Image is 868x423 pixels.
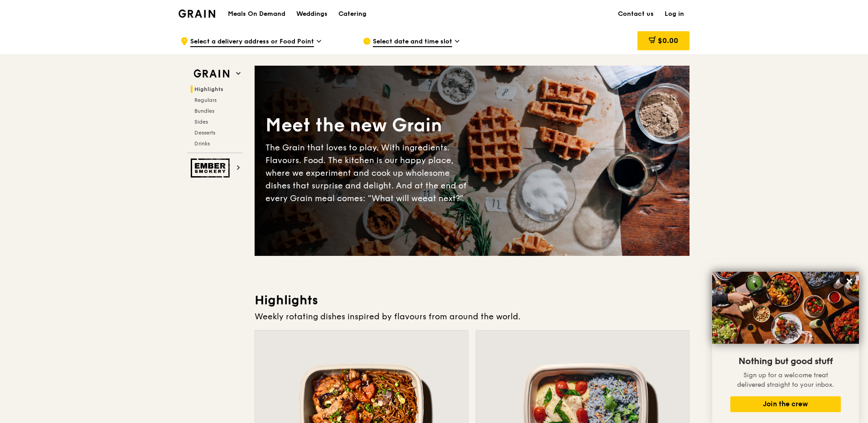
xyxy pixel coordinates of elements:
span: Select a delivery address or Food Point [190,37,314,47]
h1: Meals On Demand [228,10,285,19]
button: Join the crew [730,396,841,412]
a: Weddings [291,0,333,28]
div: Catering [338,0,366,28]
img: DSC07876-Edit02-Large.jpeg [712,272,859,344]
div: Weddings [296,0,328,28]
span: Highlights [194,86,223,92]
img: Grain [178,10,215,18]
button: Close [842,274,857,288]
h3: Highlights [255,292,690,308]
span: Regulars [194,97,217,103]
img: Grain web logo [191,66,232,82]
span: Bundles [194,108,214,114]
div: Weekly rotating dishes inspired by flavours from around the world. [255,310,690,323]
a: Log in [659,0,690,28]
div: Meet the new Grain [265,113,472,138]
span: Select date and time slot [373,37,452,47]
span: Desserts [194,130,215,136]
div: The Grain that loves to play. With ingredients. Flavours. Food. The kitchen is our happy place, w... [265,141,472,205]
span: $0.00 [658,36,678,45]
span: Nothing but good stuff [738,356,833,367]
a: Contact us [612,0,659,28]
span: Sides [194,119,208,125]
span: eat next?” [423,193,463,203]
a: Catering [333,0,372,28]
span: Drinks [194,140,210,147]
img: Ember Smokery web logo [191,159,232,178]
span: Sign up for a welcome treat delivered straight to your inbox. [737,371,834,389]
